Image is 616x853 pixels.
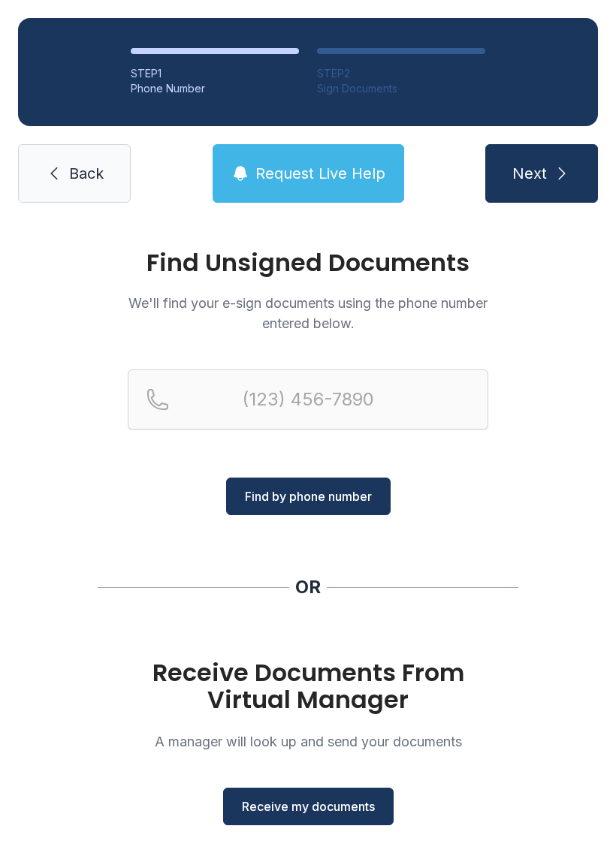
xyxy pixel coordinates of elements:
[317,81,485,96] div: Sign Documents
[128,251,488,275] h1: Find Unsigned Documents
[128,369,488,430] input: Reservation phone number
[255,163,385,184] span: Request Live Help
[128,731,488,752] p: A manager will look up and send your documents
[242,797,375,815] span: Receive my documents
[512,163,547,184] span: Next
[128,659,488,713] h1: Receive Documents From Virtual Manager
[295,575,321,599] div: OR
[317,66,485,81] div: STEP 2
[69,163,104,184] span: Back
[128,293,488,333] p: We'll find your e-sign documents using the phone number entered below.
[131,81,299,96] div: Phone Number
[245,487,372,505] span: Find by phone number
[131,66,299,81] div: STEP 1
